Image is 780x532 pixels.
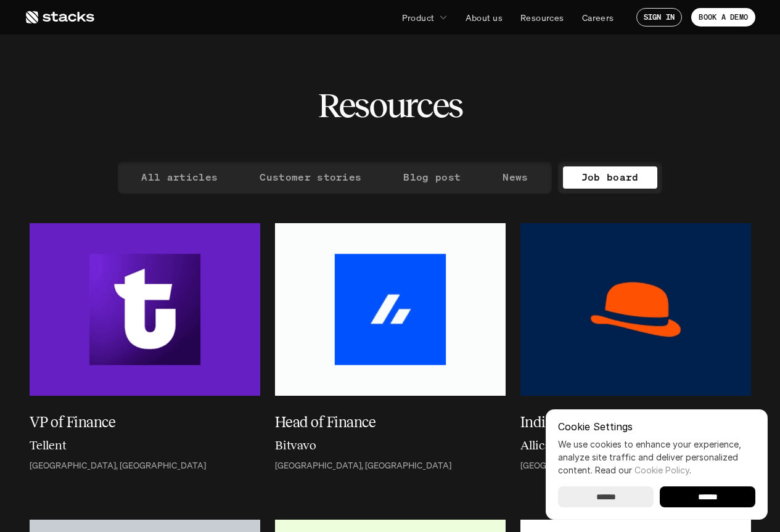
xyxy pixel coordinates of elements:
[30,460,206,471] p: [GEOGRAPHIC_DATA], [GEOGRAPHIC_DATA]
[520,11,564,24] p: Resources
[385,166,479,189] a: Blog post
[141,168,218,186] p: All articles
[30,436,260,458] a: Tellent
[402,11,435,24] p: Product
[275,460,506,471] a: [GEOGRAPHIC_DATA], [GEOGRAPHIC_DATA]
[275,436,316,454] h6: Bitvavo
[403,168,461,186] p: Blog post
[513,6,572,28] a: Resources
[123,166,236,189] a: All articles
[275,460,451,471] p: [GEOGRAPHIC_DATA], [GEOGRAPHIC_DATA]
[575,6,622,28] a: Careers
[582,11,614,24] p: Careers
[458,6,510,28] a: About us
[520,460,751,471] a: [GEOGRAPHIC_DATA], [GEOGRAPHIC_DATA]
[30,436,67,454] h6: Tellent
[30,411,245,433] h5: VP of Finance
[241,166,380,189] a: Customer stories
[699,13,748,22] p: BOOK A DEMO
[644,13,675,22] p: SIGN IN
[558,422,755,432] p: Cookie Settings
[503,168,528,186] p: News
[275,411,491,433] h5: Head of Finance
[581,168,639,186] p: Job board
[275,411,506,433] a: Head of Finance
[520,411,751,433] a: Indirect Tax Manager
[30,411,260,433] a: VP of Finance
[558,438,755,477] p: We use cookies to enhance your experience, analyze site traffic and deliver personalized content.
[260,168,361,186] p: Customer stories
[636,8,683,27] a: SIGN IN
[484,166,546,189] a: News
[563,166,657,189] a: Job board
[275,436,506,458] a: Bitvavo
[520,436,583,454] h6: Allica Bank
[520,460,697,471] p: [GEOGRAPHIC_DATA], [GEOGRAPHIC_DATA]
[691,8,755,27] a: BOOK A DEMO
[30,460,260,471] a: [GEOGRAPHIC_DATA], [GEOGRAPHIC_DATA]
[595,465,691,475] span: Read our .
[634,465,689,475] a: Cookie Policy
[318,86,462,125] h2: Resources
[466,11,503,24] p: About us
[520,411,736,433] h5: Indirect Tax Manager
[520,436,751,458] a: Allica Bank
